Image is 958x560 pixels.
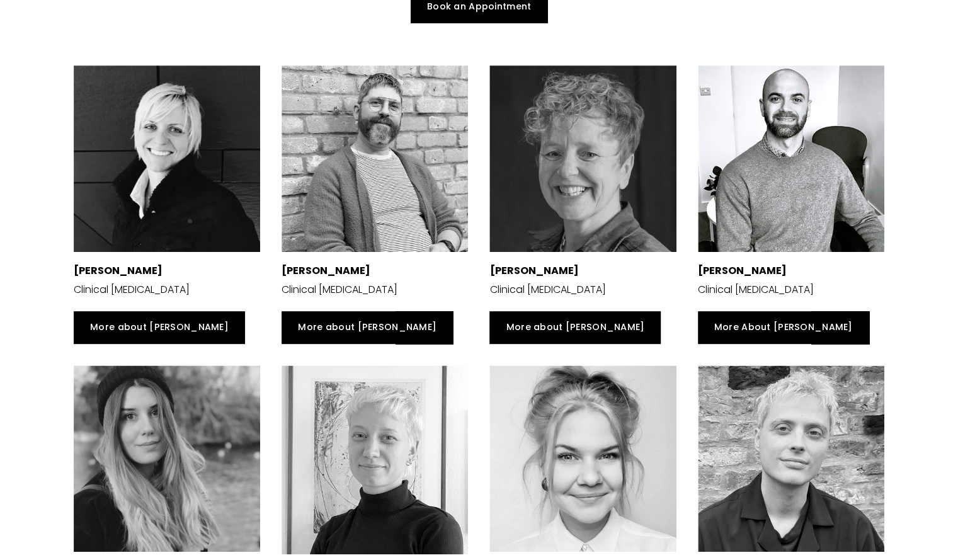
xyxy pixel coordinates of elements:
[489,311,661,344] a: More about [PERSON_NAME]
[74,262,260,280] p: [PERSON_NAME]
[282,262,468,280] p: [PERSON_NAME]
[489,281,676,299] p: Clinical [MEDICAL_DATA]
[489,262,676,280] p: [PERSON_NAME]
[282,281,468,299] p: Clinical [MEDICAL_DATA]
[74,311,245,344] a: More about [PERSON_NAME]
[74,281,260,299] p: Clinical [MEDICAL_DATA]
[698,281,884,299] p: Clinical [MEDICAL_DATA]
[698,262,884,280] p: [PERSON_NAME]
[698,311,869,344] a: More About [PERSON_NAME]
[282,311,453,344] a: More about [PERSON_NAME]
